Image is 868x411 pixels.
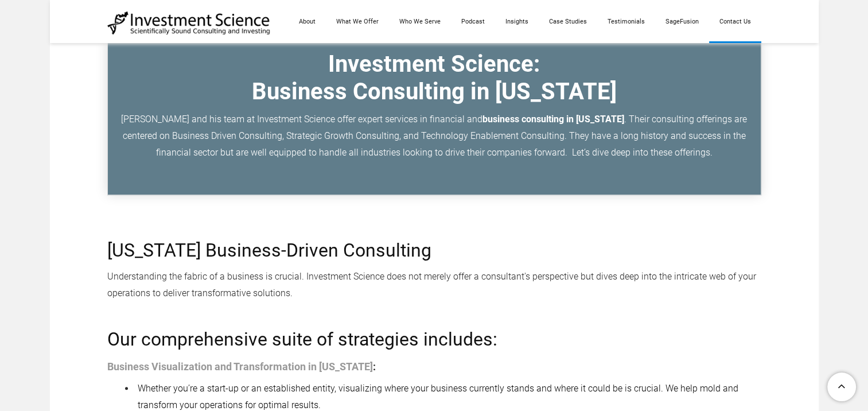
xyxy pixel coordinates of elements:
a: To Top [823,368,862,405]
span: Whether you’re a start-up or an established entity, visualizing where your business currently sta... [138,383,738,410]
font: ​Investment Science: ​Business Consulting in [US_STATE]​ [252,51,617,105]
font: : [107,360,376,373]
font: [US_STATE] Business-Driven Consulting ​​ [107,239,436,261]
a: Business Visualization and Transformation in [US_STATE] [107,360,373,373]
div: Understanding the fabric of a business is crucial. Investment Science does not merely offer a con... [107,269,761,318]
font: ​[PERSON_NAME] and his team at Investment Science offer expert services in financial and . Their ... [121,114,747,158]
strong: business consulting in [US_STATE] [482,114,624,125]
font: Our comprehensive suite of strategies includes:​ [107,328,497,350]
img: Investment Science | NYC Consulting Services [107,10,271,36]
